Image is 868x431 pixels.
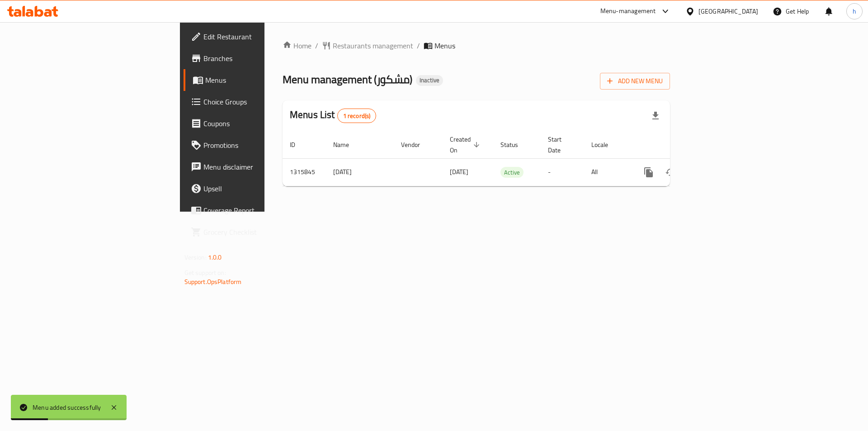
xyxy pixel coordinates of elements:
[450,134,482,156] span: Created On
[600,6,656,17] div: Menu-management
[184,134,325,156] a: Promotions
[203,205,318,216] span: Coverage Report
[322,40,413,51] a: Restaurants management
[184,178,325,199] a: Upsell
[548,134,573,156] span: Start Date
[591,139,620,150] span: Locale
[600,73,670,90] button: Add New Menu
[541,158,584,186] td: -
[500,167,524,178] span: Active
[283,131,732,186] table: enhanced table
[326,158,394,186] td: [DATE]
[450,166,468,178] span: [DATE]
[645,105,666,127] div: Export file
[333,40,413,51] span: Restaurants management
[434,40,455,51] span: Menus
[417,40,420,51] li: /
[203,183,318,194] span: Upsell
[607,76,663,87] span: Add New Menu
[184,26,325,47] a: Edit Restaurant
[698,6,758,16] div: [GEOGRAPHIC_DATA]
[416,75,443,86] div: Inactive
[184,221,325,243] a: Grocery Checklist
[290,108,376,123] h2: Menus List
[203,140,318,151] span: Promotions
[283,69,412,90] span: Menu management ( مشكور )
[203,118,318,129] span: Coupons
[205,75,318,85] span: Menus
[33,403,101,412] div: Menu added successfully
[283,40,670,51] nav: breadcrumb
[333,139,361,150] span: Name
[500,139,530,150] span: Status
[203,96,318,107] span: Choice Groups
[416,76,443,84] span: Inactive
[203,31,318,42] span: Edit Restaurant
[184,47,325,69] a: Branches
[184,69,325,91] a: Menus
[338,112,376,120] span: 1 record(s)
[203,161,318,172] span: Menu disclaimer
[500,167,524,178] div: Active
[290,139,307,150] span: ID
[184,251,207,263] span: Version:
[184,276,242,288] a: Support.OpsPlatform
[584,158,631,186] td: All
[203,53,318,64] span: Branches
[203,227,318,237] span: Grocery Checklist
[631,131,732,159] th: Actions
[853,6,856,16] span: h
[401,139,432,150] span: Vendor
[184,91,325,113] a: Choice Groups
[337,109,377,123] div: Total records count
[184,199,325,221] a: Coverage Report
[208,251,222,263] span: 1.0.0
[638,161,660,183] button: more
[184,267,226,279] span: Get support on:
[184,156,325,178] a: Menu disclaimer
[184,113,325,134] a: Coupons
[660,161,681,183] button: Change Status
